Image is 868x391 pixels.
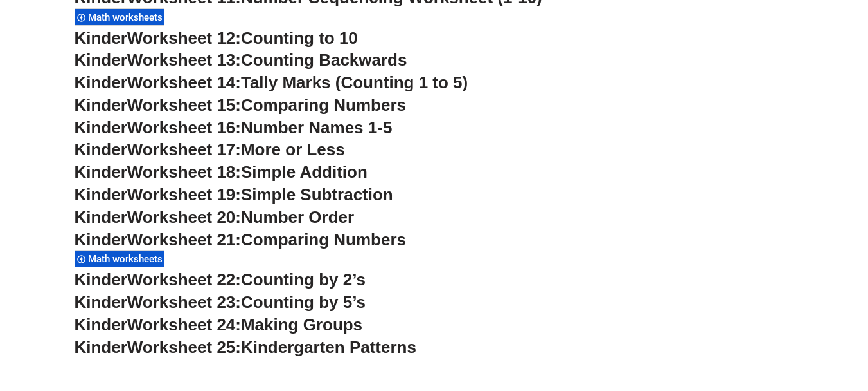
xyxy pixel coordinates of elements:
iframe: Chat Widget [654,245,868,391]
span: Math worksheets [88,12,166,23]
span: Worksheet 25: [127,338,241,357]
span: Comparing Numbers [241,95,406,115]
span: Kinder [75,50,127,70]
span: Worksheet 20: [127,207,241,227]
span: Worksheet 18: [127,162,241,182]
span: Kinder [75,292,127,312]
span: Worksheet 13: [127,50,241,70]
span: Comparing Numbers [241,230,406,249]
span: Counting by 2’s [241,270,366,289]
span: Worksheet 23: [127,292,241,312]
div: Math worksheets [75,8,164,26]
span: Number Order [241,207,354,227]
span: Worksheet 17: [127,140,241,159]
span: Worksheet 19: [127,185,241,204]
div: Math worksheets [75,250,164,267]
span: Worksheet 21: [127,230,241,249]
span: Counting by 5’s [241,292,366,312]
span: Kinder [75,162,127,182]
span: Kinder [75,73,127,92]
span: Worksheet 24: [127,315,241,334]
span: Kinder [75,270,127,289]
span: Simple Subtraction [241,185,393,204]
span: Kindergarten Patterns [241,338,416,357]
span: Kinder [75,207,127,227]
span: Kinder [75,230,127,249]
span: Worksheet 15: [127,95,241,115]
span: Counting to 10 [241,28,358,48]
span: Kinder [75,315,127,334]
span: Kinder [75,338,127,357]
span: Kinder [75,185,127,204]
span: Math worksheets [88,253,166,265]
span: Kinder [75,28,127,48]
span: More or Less [241,140,345,159]
span: Worksheet 14: [127,73,241,92]
span: Kinder [75,140,127,159]
span: Kinder [75,118,127,137]
span: Tally Marks (Counting 1 to 5) [241,73,468,92]
span: Making Groups [241,315,362,334]
span: Worksheet 12: [127,28,241,48]
span: Number Names 1-5 [241,118,392,137]
span: Counting Backwards [241,50,407,70]
span: Kinder [75,95,127,115]
span: Worksheet 22: [127,270,241,289]
span: Simple Addition [241,162,368,182]
span: Worksheet 16: [127,118,241,137]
